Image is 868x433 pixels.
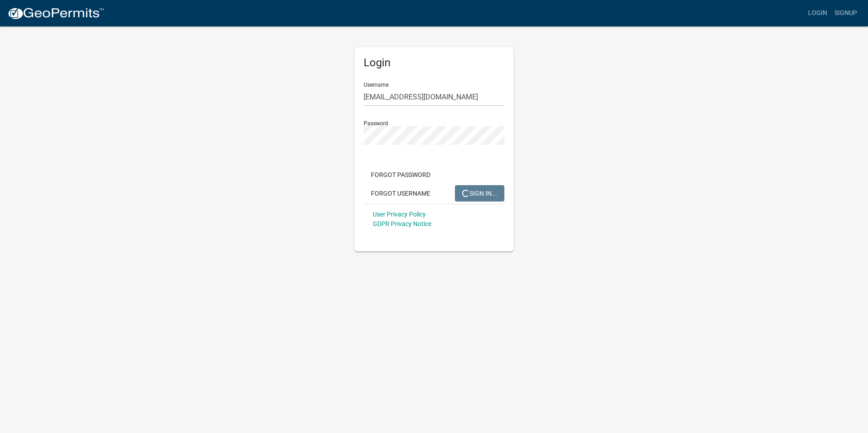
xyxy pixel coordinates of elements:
a: User Privacy Policy [373,211,426,218]
button: SIGN IN... [455,185,504,202]
h5: Login [364,56,504,69]
a: Login [804,5,831,22]
button: Forgot Password [364,167,438,183]
a: Signup [831,5,861,22]
a: GDPR Privacy Notice [373,220,431,227]
button: Forgot Username [364,185,438,202]
span: SIGN IN... [462,189,497,197]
